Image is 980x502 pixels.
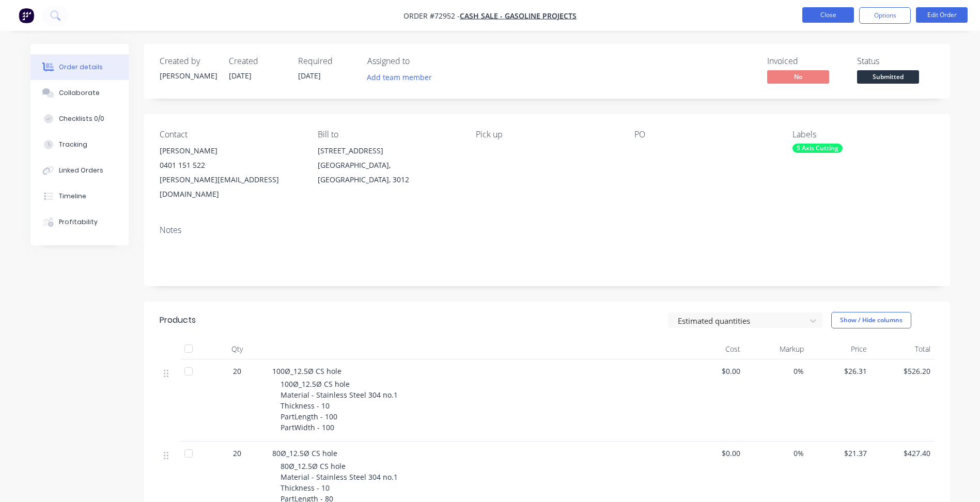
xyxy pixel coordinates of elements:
[59,88,100,98] div: Collaborate
[272,448,337,458] span: 80Ø_12.5Ø CS hole
[634,130,776,139] div: PO
[59,140,87,149] div: Tracking
[859,7,911,24] button: Options
[460,11,577,21] a: Cash Sale - Gasoline Projects
[281,379,398,432] span: 100Ø_12.5Ø CS hole Material - Stainless Steel 304 no.1 Thickness - 10 PartLength - 100 PartWidth ...
[318,130,459,139] div: Bill to
[767,70,829,83] span: No
[857,70,919,83] span: Submitted
[916,7,968,23] button: Edit Order
[361,70,437,84] button: Add team member
[686,366,741,376] span: $0.00
[808,339,872,359] div: Price
[318,144,459,187] div: [STREET_ADDRESS][GEOGRAPHIC_DATA], [GEOGRAPHIC_DATA], 3012
[59,217,98,227] div: Profitability
[681,339,745,359] div: Cost
[30,132,129,158] button: Tracking
[298,71,321,81] span: [DATE]
[403,11,460,21] span: Order #72952 -
[160,130,301,139] div: Contact
[19,8,34,23] img: Factory
[30,106,129,132] button: Checklists 0/0
[272,366,341,376] span: 100Ø_12.5Ø CS hole
[792,130,934,139] div: Labels
[476,130,617,139] div: Pick up
[812,366,867,376] span: $26.31
[831,312,911,328] button: Show / Hide columns
[318,158,459,187] div: [GEOGRAPHIC_DATA], [GEOGRAPHIC_DATA], 3012
[744,339,808,359] div: Markup
[30,183,129,209] button: Timeline
[59,114,104,123] div: Checklists 0/0
[229,56,286,66] div: Created
[229,71,252,81] span: [DATE]
[160,144,301,158] div: [PERSON_NAME]
[233,366,241,376] span: 20
[30,80,129,106] button: Collaborate
[59,62,103,72] div: Order details
[160,144,301,201] div: [PERSON_NAME]0401 151 522[PERSON_NAME][EMAIL_ADDRESS][DOMAIN_NAME]
[233,448,241,459] span: 20
[160,158,301,172] div: 0401 151 522
[871,339,935,359] div: Total
[767,56,845,66] div: Invoiced
[160,225,935,235] div: Notes
[749,366,804,376] span: 0%
[875,448,930,459] span: $427.40
[802,7,854,23] button: Close
[749,448,804,459] span: 0%
[857,56,935,66] div: Status
[812,448,867,459] span: $21.37
[298,56,355,66] div: Required
[160,70,216,81] div: [PERSON_NAME]
[160,314,196,326] div: Products
[160,172,301,201] div: [PERSON_NAME][EMAIL_ADDRESS][DOMAIN_NAME]
[206,339,268,359] div: Qty
[30,158,129,183] button: Linked Orders
[160,56,216,66] div: Created by
[318,144,459,158] div: [STREET_ADDRESS]
[59,166,103,175] div: Linked Orders
[59,192,86,201] div: Timeline
[367,56,471,66] div: Assigned to
[30,54,129,80] button: Order details
[875,366,930,376] span: $526.20
[30,209,129,235] button: Profitability
[857,70,919,86] button: Submitted
[367,70,438,84] button: Add team member
[792,144,843,153] div: 5 Axis Cutting
[686,448,741,459] span: $0.00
